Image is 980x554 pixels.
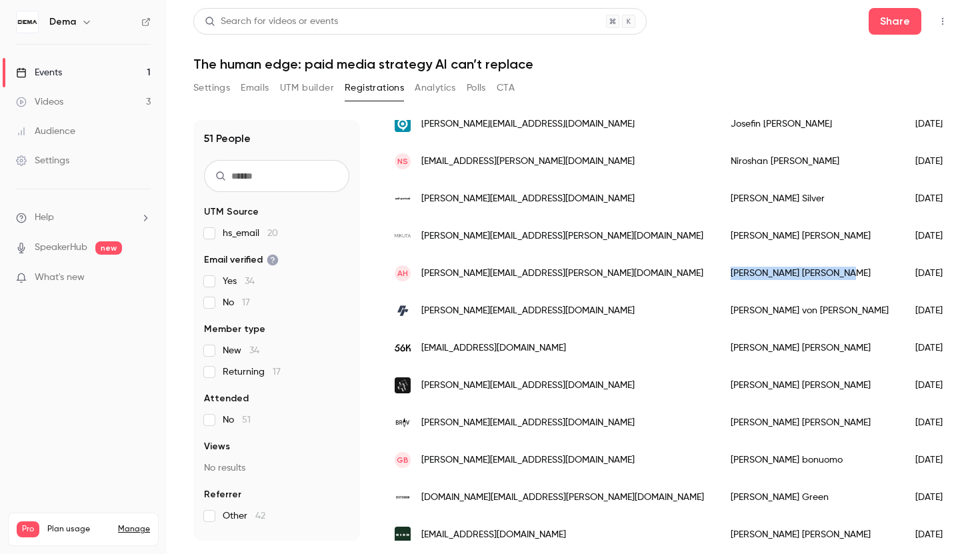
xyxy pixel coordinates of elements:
span: [EMAIL_ADDRESS][DOMAIN_NAME] [421,341,566,355]
span: Member type [204,323,265,336]
img: stutterheim.se [395,489,411,505]
span: 20 [267,229,278,238]
span: Help [35,211,54,225]
span: [PERSON_NAME][EMAIL_ADDRESS][DOMAIN_NAME] [421,117,635,131]
img: Dema [17,11,38,33]
span: No [223,413,251,427]
span: AH [397,267,408,279]
span: [DOMAIN_NAME][EMAIL_ADDRESS][PERSON_NAME][DOMAIN_NAME] [421,491,704,505]
span: NS [397,155,408,167]
span: No [223,296,250,309]
a: SpeakerHub [35,241,87,255]
div: [PERSON_NAME] [PERSON_NAME] [717,217,902,255]
span: gb [397,454,409,466]
div: Videos [16,95,63,109]
img: 56kdigital.se [395,340,411,356]
span: Email verified [204,253,279,267]
li: help-dropdown-opener [16,211,151,225]
div: Niroshan [PERSON_NAME] [717,143,902,180]
span: hs_email [223,227,278,240]
img: rixo.co.uk [395,527,411,543]
span: [EMAIL_ADDRESS][DOMAIN_NAME] [421,528,566,542]
span: Plan usage [47,524,110,535]
button: Share [869,8,921,35]
img: rocketrevenue.se [395,303,411,319]
div: [PERSON_NAME] [PERSON_NAME] [717,367,902,404]
span: New [223,344,259,357]
section: facet-groups [204,205,349,523]
span: 34 [249,346,259,355]
button: Emails [241,77,269,99]
div: [DATE] [902,255,970,292]
div: [DATE] [902,180,970,217]
div: Events [16,66,62,79]
span: [PERSON_NAME][EMAIL_ADDRESS][DOMAIN_NAME] [421,192,635,206]
span: [PERSON_NAME][EMAIL_ADDRESS][DOMAIN_NAME] [421,453,635,467]
div: [PERSON_NAME] bonuomo [717,441,902,479]
img: brav.com [395,415,411,431]
div: [DATE] [902,217,970,255]
h1: The human edge: paid media strategy AI can’t replace [193,56,953,72]
span: new [95,241,122,255]
div: [PERSON_NAME] [PERSON_NAME] [717,255,902,292]
span: 34 [245,277,255,286]
img: self-portrait.com [395,191,411,207]
div: [DATE] [902,329,970,367]
span: What's new [35,271,85,285]
div: [DATE] [902,441,970,479]
h6: Dema [49,15,76,29]
img: uc.se [395,116,411,132]
div: [DATE] [902,516,970,553]
button: Analytics [415,77,456,99]
div: [DATE] [902,367,970,404]
div: Search for videos or events [205,15,338,29]
div: [PERSON_NAME] von [PERSON_NAME] [717,292,902,329]
span: [PERSON_NAME][EMAIL_ADDRESS][PERSON_NAME][DOMAIN_NAME] [421,229,703,243]
span: [EMAIL_ADDRESS][PERSON_NAME][DOMAIN_NAME] [421,155,635,169]
span: Yes [223,275,255,288]
span: 42 [255,511,265,521]
div: [DATE] [902,404,970,441]
div: [DATE] [902,292,970,329]
div: [PERSON_NAME] [PERSON_NAME] [717,404,902,441]
div: [DATE] [902,105,970,143]
button: UTM builder [280,77,334,99]
span: [PERSON_NAME][EMAIL_ADDRESS][DOMAIN_NAME] [421,416,635,430]
span: Pro [17,521,39,537]
span: [PERSON_NAME][EMAIL_ADDRESS][PERSON_NAME][DOMAIN_NAME] [421,267,703,281]
img: talktotarget.co.uk [395,377,411,393]
button: Settings [193,77,230,99]
div: [DATE] [902,479,970,516]
div: [PERSON_NAME] [PERSON_NAME] [717,329,902,367]
span: Attended [204,392,249,405]
span: [PERSON_NAME][EMAIL_ADDRESS][DOMAIN_NAME] [421,379,635,393]
h1: 51 People [204,131,251,147]
span: 51 [242,415,251,425]
div: [PERSON_NAME] [PERSON_NAME] [717,516,902,553]
button: Polls [467,77,486,99]
div: [PERSON_NAME] Green [717,479,902,516]
span: 17 [273,367,281,377]
div: Josefin [PERSON_NAME] [717,105,902,143]
span: Other [223,509,265,523]
span: Views [204,440,230,453]
img: mikuta.com [395,228,411,244]
span: UTM Source [204,205,259,219]
div: [DATE] [902,143,970,180]
span: 17 [242,298,250,307]
div: Audience [16,125,75,138]
div: Settings [16,154,69,167]
span: Returning [223,365,281,379]
button: CTA [497,77,515,99]
span: [PERSON_NAME][EMAIL_ADDRESS][DOMAIN_NAME] [421,304,635,318]
p: No results [204,461,349,475]
span: Referrer [204,488,241,501]
button: Registrations [345,77,404,99]
a: Manage [118,524,150,535]
iframe: Noticeable Trigger [135,272,151,284]
div: [PERSON_NAME] Silver [717,180,902,217]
